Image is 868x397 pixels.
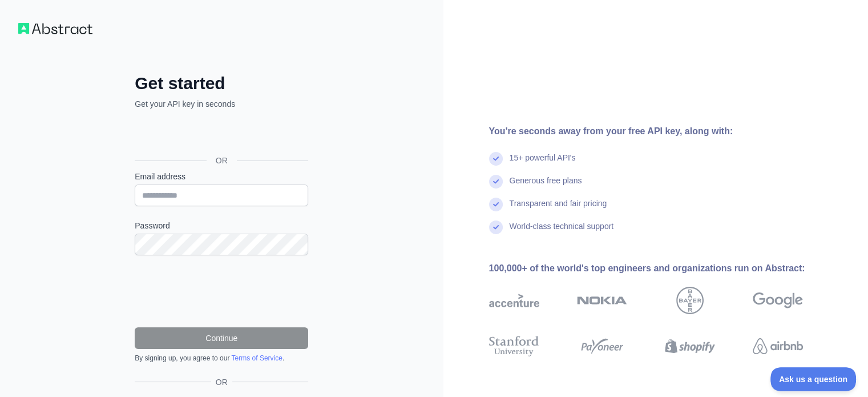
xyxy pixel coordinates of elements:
[577,334,627,359] img: payoneer
[135,98,308,110] p: Get your API key in seconds
[135,171,308,182] label: Email address
[135,220,308,231] label: Password
[489,220,503,234] img: check mark
[489,287,539,314] img: accenture
[135,73,308,94] h2: Get started
[211,376,232,388] span: OR
[489,125,839,138] div: You're seconds away from your free API key, along with:
[770,367,857,391] iframe: Toggle Customer Support
[207,155,237,166] span: OR
[510,175,582,198] div: Generous free plans
[135,327,308,349] button: Continue
[489,198,503,211] img: check mark
[577,287,627,314] img: nokia
[489,152,503,166] img: check mark
[510,220,614,243] div: World-class technical support
[231,354,282,362] a: Terms of Service
[489,334,539,359] img: stanford university
[510,198,607,220] div: Transparent and fair pricing
[135,269,308,314] iframe: reCAPTCHA
[489,175,503,189] img: check mark
[129,122,312,147] iframe: Sign in with Google Button
[489,262,839,275] div: 100,000+ of the world's top engineers and organizations run on Abstract:
[18,23,92,34] img: Workflow
[753,287,803,314] img: google
[753,334,803,359] img: airbnb
[676,287,704,314] img: bayer
[510,152,576,175] div: 15+ powerful API's
[135,354,308,363] div: By signing up, you agree to our .
[665,334,715,359] img: shopify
